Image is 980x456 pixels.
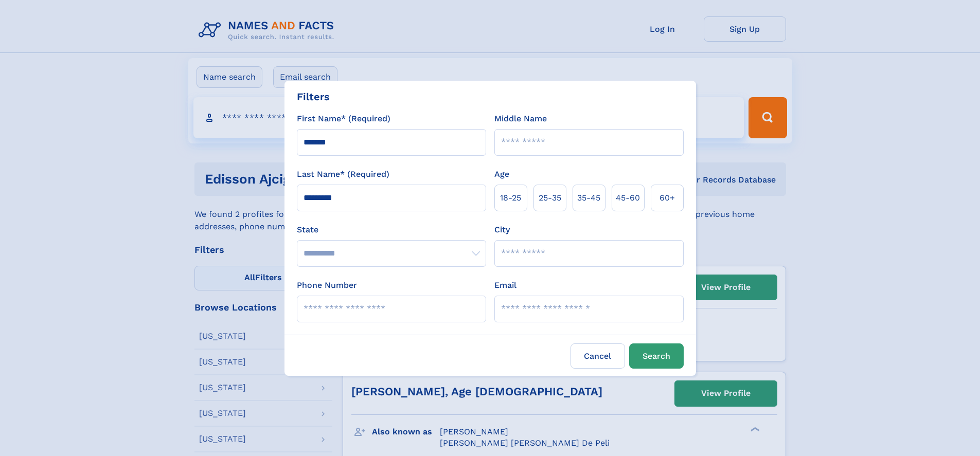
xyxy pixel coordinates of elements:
[297,168,389,180] label: Last Name* (Required)
[494,168,509,180] label: Age
[500,192,521,204] span: 18‑25
[616,192,640,204] span: 45‑60
[629,343,684,369] button: Search
[539,192,561,204] span: 25‑35
[577,192,600,204] span: 35‑45
[494,224,510,236] label: City
[571,343,625,369] label: Cancel
[297,113,390,125] label: First Name* (Required)
[494,113,547,125] label: Middle Name
[494,279,516,291] label: Email
[660,192,675,204] span: 60+
[297,279,357,291] label: Phone Number
[297,89,330,104] div: Filters
[297,224,486,236] label: State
